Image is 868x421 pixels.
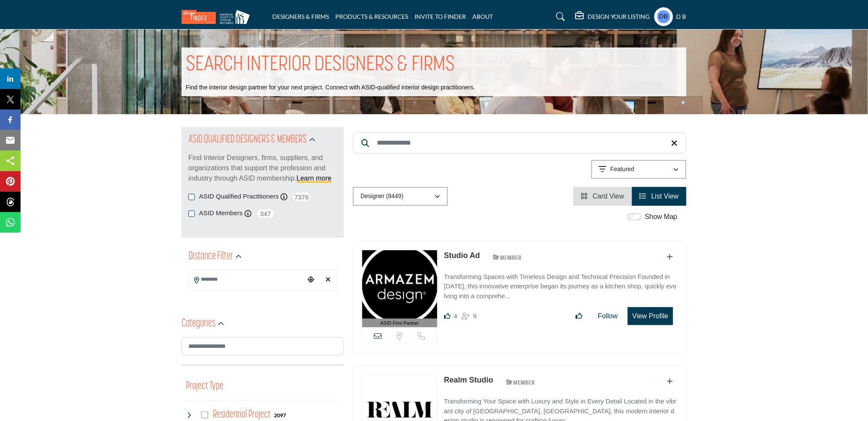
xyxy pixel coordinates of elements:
[640,193,679,200] a: View List
[593,193,624,200] span: Card View
[677,12,686,21] h5: d b
[188,132,307,148] h2: ASID QUALIFIED DESIGNERS & MEMBERS
[335,13,408,20] a: PRODUCTS & RESOURCES
[548,10,571,24] a: Search
[444,251,480,260] a: Studio Ad
[415,13,466,20] a: INVITE TO FINDER
[667,253,673,261] a: Add To List
[292,192,311,202] span: 7376
[182,10,254,24] img: Site Logo
[575,12,650,22] div: DESIGN YOUR LISTING
[632,187,686,206] li: List View
[588,13,650,21] h5: DESIGN YOUR LISTING
[362,250,437,319] img: Studio Ad
[322,271,334,289] div: Clear search location
[182,316,215,332] h2: Categories
[444,313,450,319] i: Likes
[473,312,477,320] span: 9
[667,378,673,385] a: Add To List
[274,412,286,418] b: 2097
[188,210,195,217] input: ASID Members checkbox
[645,212,677,222] label: Show Map
[472,13,493,20] a: ABOUT
[444,376,493,384] a: Realm Studio
[182,337,344,356] input: Search Category
[581,193,624,200] a: View Card
[628,307,673,325] button: View Profile
[654,7,673,26] button: Show hide supplier dropdown
[501,377,540,387] img: ASID Members Badge Icon
[201,412,208,418] input: Select Residential Project checkbox
[188,194,195,200] input: ASID Qualified Practitioners checkbox
[256,208,275,219] span: 347
[353,132,686,154] input: Search Keyword
[444,267,677,301] a: Transforming Spaces with Timeless Design and Technical Precision Founded in [DATE], this innovati...
[611,165,635,174] p: Featured
[186,83,475,92] p: Find the interior design partner for your next project. Connect with ASID-qualified interior desi...
[353,187,448,206] button: Designer (8449)
[188,153,337,184] p: Find Interior Designers, firms, suppliers, and organizations that support the profession and indu...
[189,271,304,288] input: Search Location
[381,320,419,327] span: ASID Firm Partner
[444,272,677,301] p: Transforming Spaces with Timeless Design and Technical Precision Founded in [DATE], this innovati...
[304,271,317,289] div: Choose your current location
[297,175,332,182] a: Learn more
[199,208,243,218] label: ASID Members
[462,311,477,321] div: Followers
[186,378,224,394] button: Project Type
[488,252,527,263] img: ASID Members Badge Icon
[591,160,686,179] button: Featured
[573,187,632,206] li: Card View
[593,308,623,325] button: Follow
[362,250,437,328] a: ASID Firm Partner
[188,249,233,264] h2: Distance Filter
[361,192,403,201] p: Designer (8449)
[444,250,480,261] p: Studio Ad
[651,193,679,200] span: List View
[199,192,279,202] label: ASID Qualified Practitioners
[454,312,457,320] span: 4
[570,308,588,325] button: Like listing
[272,13,329,20] a: DESIGNERS & FIRMS
[274,411,286,419] div: 2097 Results For Residential Project
[444,374,493,386] p: Realm Studio
[186,52,455,78] h1: SEARCH INTERIOR DESIGNERS & FIRMS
